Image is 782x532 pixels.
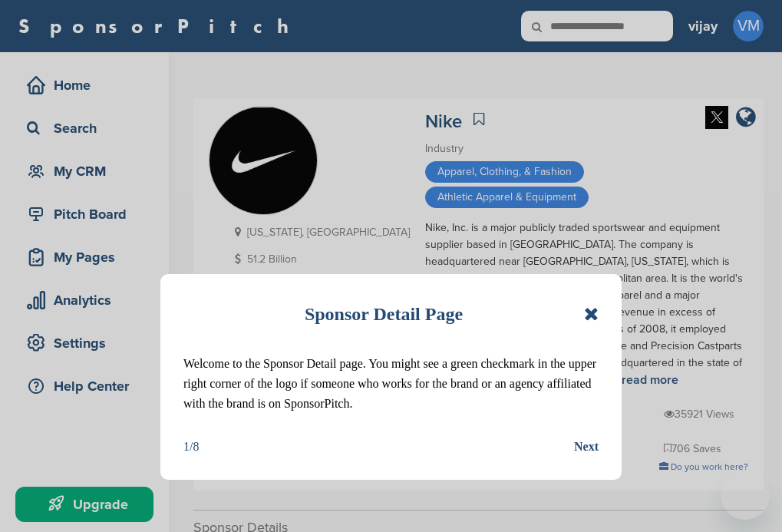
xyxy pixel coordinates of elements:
div: 1/8 [183,437,199,457]
iframe: Button to launch messaging window [721,471,770,520]
h1: Sponsor Detail Page [305,297,463,331]
p: Welcome to the Sponsor Detail page. You might see a green checkmark in the upper right corner of ... [183,354,599,414]
button: Next [574,437,599,457]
